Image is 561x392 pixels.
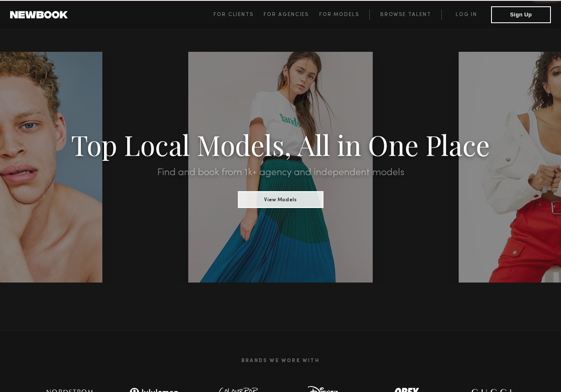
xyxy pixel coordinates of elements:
a: View Models [238,194,323,203]
a: For Clients [214,10,264,20]
button: Sign Up [491,6,551,23]
h2: Find and book from 1k+ agency and independent models [42,168,519,178]
span: For Agencies [264,12,309,17]
button: View Models [238,191,323,208]
span: For Clients [214,12,254,17]
span: For Models [319,12,359,17]
a: Browse Talent [369,10,441,20]
a: For Agencies [264,10,319,20]
a: Log in [441,10,491,20]
h2: Brands We Work With [28,348,533,374]
a: For Models [319,10,370,20]
h1: Top Local Models, All in One Place [42,131,519,157]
